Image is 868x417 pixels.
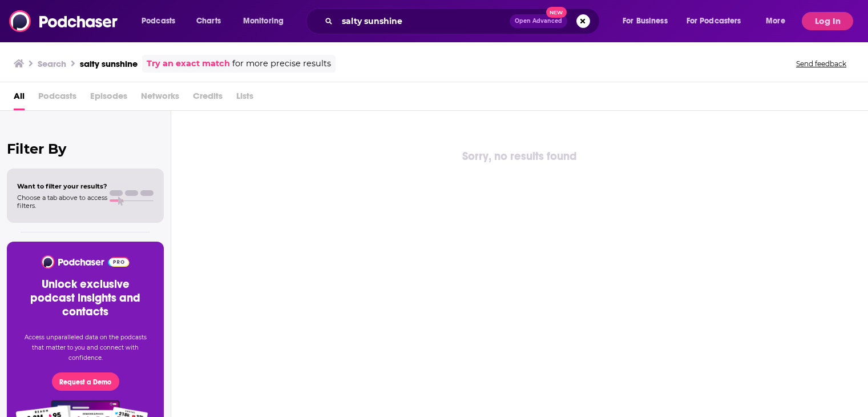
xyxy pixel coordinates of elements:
img: Podchaser - Follow, Share and Rate Podcasts [9,10,119,32]
div: Sorry, no results found [171,147,868,166]
span: Episodes [90,87,127,110]
p: Access unparalleled data on the podcasts that matter to you and connect with confidence. [21,332,150,363]
a: Charts [189,12,228,30]
input: Search podcasts, credits, & more... [337,12,510,30]
h2: Filter By [7,141,164,157]
button: Log In [802,12,853,30]
span: for more precise results [232,57,331,70]
span: Credits [193,87,223,110]
h3: Search [38,58,66,69]
button: open menu [758,12,800,30]
button: Request a Demo [52,372,119,391]
a: Try an exact match [147,57,230,70]
h3: Unlock exclusive podcast insights and contacts [21,278,150,319]
span: For Business [623,13,668,29]
a: All [14,87,25,110]
span: Open Advanced [515,18,562,24]
button: open menu [134,12,190,30]
button: open menu [679,12,758,30]
span: Podcasts [142,13,175,29]
h3: salty sunshine [80,58,138,69]
span: For Podcasters [687,13,741,29]
button: open menu [615,12,682,30]
div: Search podcasts, credits, & more... [317,8,611,34]
button: open menu [235,12,298,30]
span: Lists [236,87,253,110]
button: Open AdvancedNew [510,14,567,28]
span: Monitoring [243,13,284,29]
span: Charts [196,13,221,29]
span: Choose a tab above to access filters. [17,194,107,210]
span: Podcasts [38,87,76,110]
span: Want to filter your results? [17,182,107,190]
img: Podchaser - Follow, Share and Rate Podcasts [41,255,130,268]
span: Networks [141,87,179,110]
button: Send feedback [793,59,850,69]
span: More [766,13,785,29]
span: New [546,7,567,18]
